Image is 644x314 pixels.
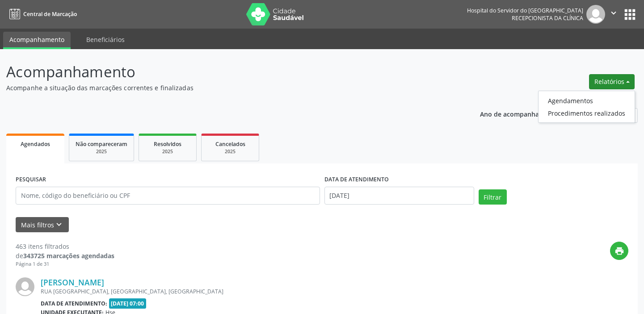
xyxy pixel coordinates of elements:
div: de [16,251,114,260]
i: print [615,246,624,256]
a: Agendamentos [539,94,635,107]
p: Acompanhe a situação das marcações correntes e finalizadas [6,83,448,92]
span: Cancelados [215,140,245,148]
div: Hospital do Servidor do [GEOGRAPHIC_DATA] [467,7,583,14]
label: DATA DE ATENDIMENTO [324,173,389,187]
ul: Relatórios [538,91,635,123]
span: Recepcionista da clínica [512,14,583,22]
div: RUA [GEOGRAPHIC_DATA], [GEOGRAPHIC_DATA], [GEOGRAPHIC_DATA] [41,288,494,295]
a: Procedimentos realizados [539,107,635,119]
span: Resolvidos [154,140,181,148]
img: img [586,5,605,24]
img: img [16,277,34,296]
i: keyboard_arrow_down [54,220,64,230]
div: 463 itens filtrados [16,242,114,251]
p: Ano de acompanhamento [480,108,559,119]
div: 2025 [76,148,127,155]
span: [DATE] 07:00 [109,298,147,309]
b: Data de atendimento: [41,300,107,307]
button: apps [622,7,638,22]
i:  [609,8,619,18]
a: Beneficiários [80,32,131,47]
a: Acompanhamento [3,32,71,49]
a: [PERSON_NAME] [41,277,104,287]
div: Página 1 de 31 [16,260,114,268]
div: 2025 [145,148,190,155]
div: 2025 [208,148,253,155]
span: Não compareceram [76,140,127,148]
span: Central de Marcação [23,10,77,18]
span: Agendados [21,140,50,148]
label: PESQUISAR [16,173,46,187]
strong: 343725 marcações agendadas [23,251,114,260]
button: Relatórios [589,74,635,89]
button: Filtrar [479,189,507,205]
button:  [605,5,622,24]
button: print [610,242,628,260]
p: Acompanhamento [6,61,448,83]
button: Mais filtroskeyboard_arrow_down [16,217,69,233]
input: Nome, código do beneficiário ou CPF [16,187,320,205]
input: Selecione um intervalo [324,187,474,205]
a: Central de Marcação [6,7,77,21]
